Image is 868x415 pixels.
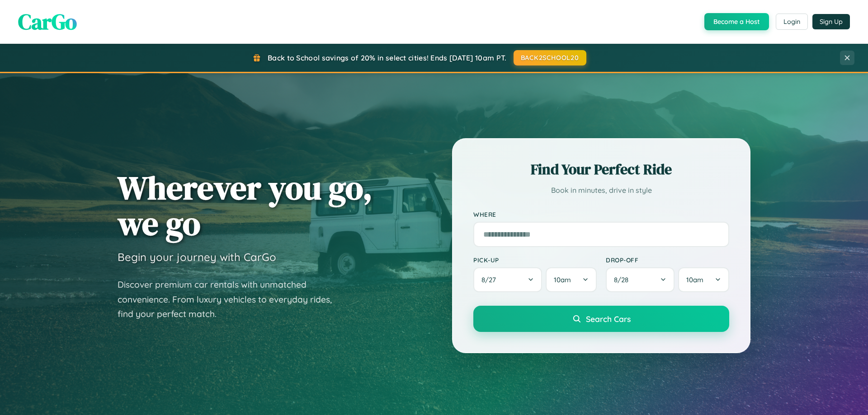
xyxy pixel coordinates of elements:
p: Book in minutes, drive in style [473,184,729,197]
span: 8 / 27 [481,275,500,284]
h3: Begin your journey with CarGo [118,250,276,264]
span: Back to School savings of 20% in select cities! Ends [DATE] 10am PT. [268,53,506,62]
label: Pick-up [473,256,597,264]
span: 8 / 28 [614,275,633,284]
button: Become a Host [704,13,769,30]
span: 10am [686,275,703,284]
label: Where [473,210,729,218]
button: Login [776,14,808,30]
label: Drop-off [606,256,729,264]
button: Sign Up [812,14,850,29]
button: 8/27 [473,267,542,292]
h2: Find Your Perfect Ride [473,159,729,179]
h1: Wherever you go, we go [118,170,373,241]
span: 10am [554,275,571,284]
button: 8/28 [606,267,675,292]
button: 10am [546,267,597,292]
span: CarGo [18,7,77,37]
span: Search Cars [586,314,631,324]
button: 10am [678,267,729,292]
button: Search Cars [473,306,729,332]
p: Discover premium car rentals with unmatched convenience. From luxury vehicles to everyday rides, ... [118,277,344,322]
button: BACK2SCHOOL20 [514,50,586,65]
